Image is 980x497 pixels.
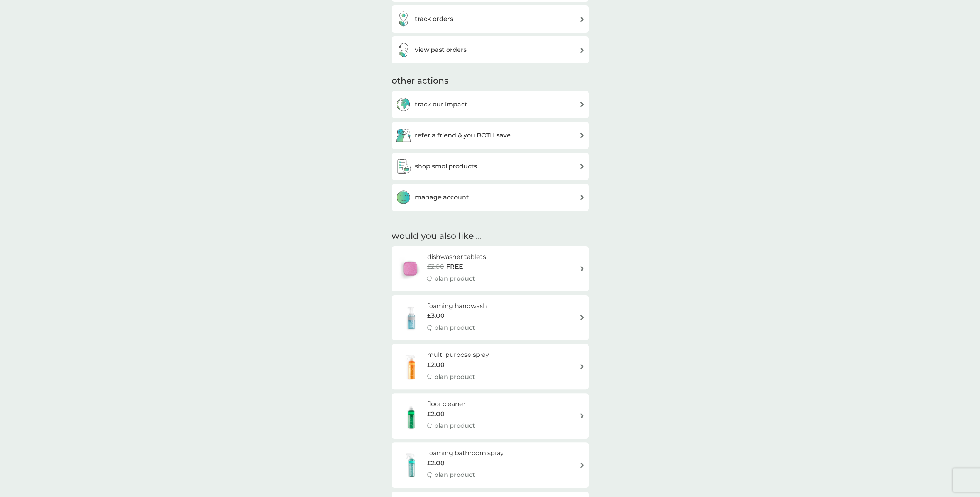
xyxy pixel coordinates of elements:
[579,47,585,53] img: arrow right
[396,403,427,430] img: floor cleaner
[579,163,585,169] img: arrow right
[427,458,445,468] span: £2.00
[579,132,585,138] img: arrow right
[415,192,469,202] h3: manage account
[446,262,463,272] span: FREE
[415,45,467,55] h3: view past orders
[579,315,585,320] img: arrow right
[579,364,585,370] img: arrow right
[434,323,475,333] p: plan product
[396,304,427,331] img: foaming handwash
[396,353,427,380] img: multi purpose spray
[434,274,475,284] p: plan product
[427,399,475,409] h6: floor cleaner
[427,262,444,272] span: £2.00
[392,75,448,87] h3: other actions
[434,421,475,431] p: plan product
[579,194,585,200] img: arrow right
[427,311,445,321] span: £3.00
[415,99,467,110] h3: track our impact
[396,451,427,478] img: foaming bathroom spray
[427,350,489,360] h6: multi purpose spray
[396,255,425,282] img: dishwasher tablets
[392,230,589,242] h2: would you also like ...
[579,101,585,107] img: arrow right
[579,16,585,22] img: arrow right
[579,266,585,272] img: arrow right
[579,462,585,468] img: arrow right
[415,130,511,141] h3: refer a friend & you BOTH save
[427,301,487,311] h6: foaming handwash
[579,413,585,419] img: arrow right
[427,448,504,458] h6: foaming bathroom spray
[434,470,475,480] p: plan product
[415,161,477,171] h3: shop smol products
[415,14,453,24] h3: track orders
[427,360,445,370] span: £2.00
[434,372,475,382] p: plan product
[427,252,486,262] h6: dishwasher tablets
[427,409,445,419] span: £2.00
